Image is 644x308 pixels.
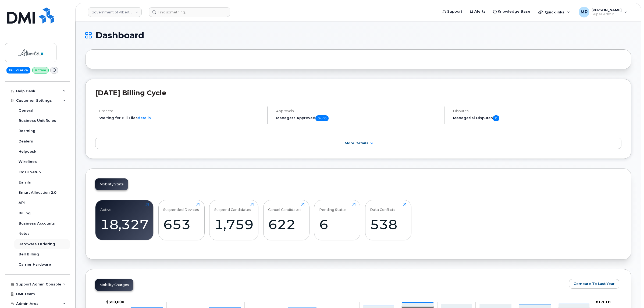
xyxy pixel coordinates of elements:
span: Dashboard [95,31,144,39]
h4: Process [99,109,262,113]
div: Suspended Devices [163,203,199,212]
div: 538 [370,217,406,232]
a: Cancel Candidates622 [268,203,304,237]
a: Pending Status6 [319,203,355,237]
button: Compare To Last Year [569,279,619,289]
span: More Details [345,141,368,145]
tspan: 81.9 TB [596,300,611,304]
div: 622 [268,217,304,232]
span: 0 of 0 [315,115,329,121]
li: Waiting for Bill Files [99,115,262,120]
span: 0 [493,115,499,121]
a: Active18,327 [100,203,149,237]
h5: Managers Approved [276,115,439,121]
a: details [138,116,151,120]
h4: Disputes [453,109,621,113]
div: Active [100,203,112,212]
div: Suspend Candidates [214,203,251,212]
div: Pending Status [319,203,347,212]
a: Suspend Candidates1,759 [214,203,254,237]
h4: Approvals [276,109,439,113]
div: 6 [319,217,355,232]
div: 18,327 [100,217,149,232]
div: Data Conflicts [370,203,395,212]
tspan: $350,000 [106,300,124,304]
div: 653 [163,217,200,232]
div: Cancel Candidates [268,203,301,212]
h5: Managerial Disputes [453,115,621,121]
a: Data Conflicts538 [370,203,406,237]
div: 1,759 [214,217,254,232]
span: Compare To Last Year [574,281,615,286]
g: $0 [106,300,124,304]
a: Suspended Devices653 [163,203,200,237]
h2: [DATE] Billing Cycle [95,89,621,97]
